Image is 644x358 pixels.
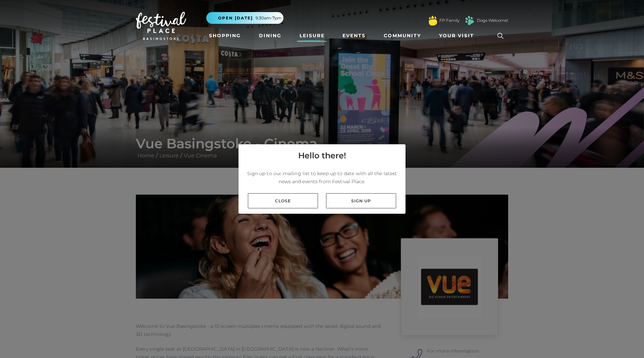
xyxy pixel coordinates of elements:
button: Open [DATE] 9.30am-7pm [206,12,283,24]
a: Your Visit [436,30,480,42]
a: FP Family [439,17,460,23]
a: Shopping [206,30,244,42]
a: Dogs Welcome! [477,17,508,23]
a: Dining [256,30,284,42]
h4: Hello there! [298,150,346,162]
span: Your Visit [439,32,474,39]
a: Sign up [326,193,396,208]
img: Festival Place Logo [136,12,186,40]
a: Community [381,30,424,42]
span: 9.30am-7pm [256,15,282,21]
a: Leisure [297,30,327,42]
span: Open [DATE] [218,15,253,21]
a: Events [340,30,368,42]
p: Sign up to our mailing list to keep up to date with all the latest news and events from Festival ... [244,169,400,186]
a: Close [248,193,318,208]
